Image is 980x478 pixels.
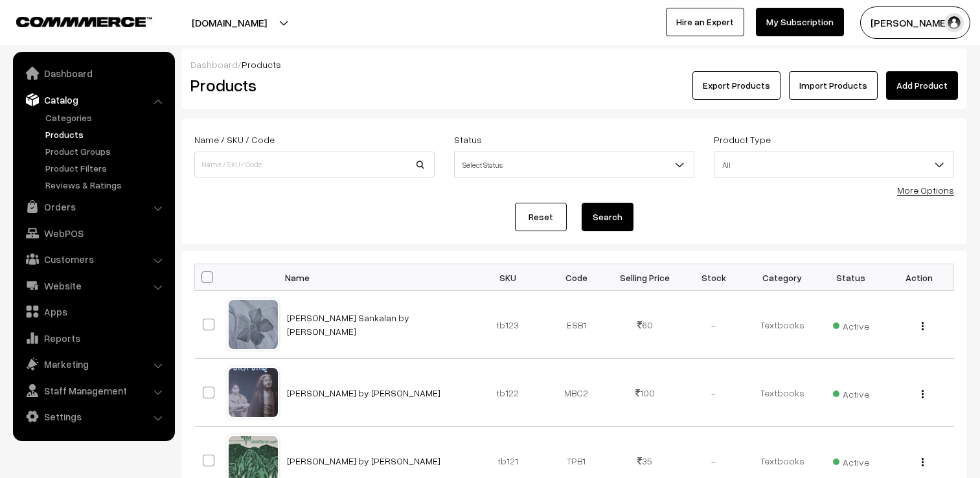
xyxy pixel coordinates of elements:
[789,71,878,100] a: Import Products
[473,359,542,427] td: tb122
[885,264,954,291] th: Action
[611,359,679,427] td: 100
[16,405,170,428] a: Settings
[42,111,170,124] a: Categories
[714,154,953,176] span: All
[922,390,924,398] img: Menu
[454,133,482,146] label: Status
[190,75,433,95] h2: Products
[42,128,170,141] a: Products
[473,291,542,359] td: tb123
[16,222,170,245] a: WebPOS
[454,152,694,177] span: Select Status
[679,264,748,291] th: Stock
[16,300,170,323] a: Apps
[748,291,817,359] td: Textbooks
[455,154,694,176] span: Select Status
[748,264,817,291] th: Category
[582,203,633,231] button: Search
[16,379,170,402] a: Staff Management
[16,195,170,218] a: Orders
[542,359,611,427] td: MBC2
[611,291,679,359] td: 60
[16,62,170,85] a: Dashboard
[714,133,771,146] label: Product Type
[146,6,312,39] button: [DOMAIN_NAME]
[16,352,170,376] a: Marketing
[860,6,970,39] button: [PERSON_NAME]
[287,387,440,398] a: [PERSON_NAME] by [PERSON_NAME]
[666,8,744,36] a: Hire an Expert
[287,312,409,337] a: [PERSON_NAME] Sankalan by [PERSON_NAME]
[833,452,869,469] span: Active
[922,458,924,466] img: Menu
[16,17,152,27] img: COMMMERCE
[748,359,817,427] td: Textbooks
[473,264,542,291] th: SKU
[16,247,170,271] a: Customers
[922,322,924,330] img: Menu
[190,58,958,71] div: /
[194,152,435,177] input: Name / SKU / Code
[817,264,885,291] th: Status
[287,455,440,466] a: [PERSON_NAME] by [PERSON_NAME]
[897,185,954,196] a: More Options
[16,88,170,111] a: Catalog
[42,144,170,158] a: Product Groups
[833,384,869,401] span: Active
[542,264,611,291] th: Code
[679,359,748,427] td: -
[42,178,170,192] a: Reviews & Ratings
[279,264,473,291] th: Name
[833,316,869,333] span: Active
[16,13,130,28] a: COMMMERCE
[756,8,844,36] a: My Subscription
[611,264,679,291] th: Selling Price
[679,291,748,359] td: -
[886,71,958,100] a: Add Product
[16,274,170,297] a: Website
[242,59,281,70] span: Products
[542,291,611,359] td: ESB1
[16,326,170,350] a: Reports
[692,71,781,100] button: Export Products
[944,13,964,32] img: user
[42,161,170,175] a: Product Filters
[190,59,238,70] a: Dashboard
[714,152,954,177] span: All
[194,133,275,146] label: Name / SKU / Code
[515,203,567,231] a: Reset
